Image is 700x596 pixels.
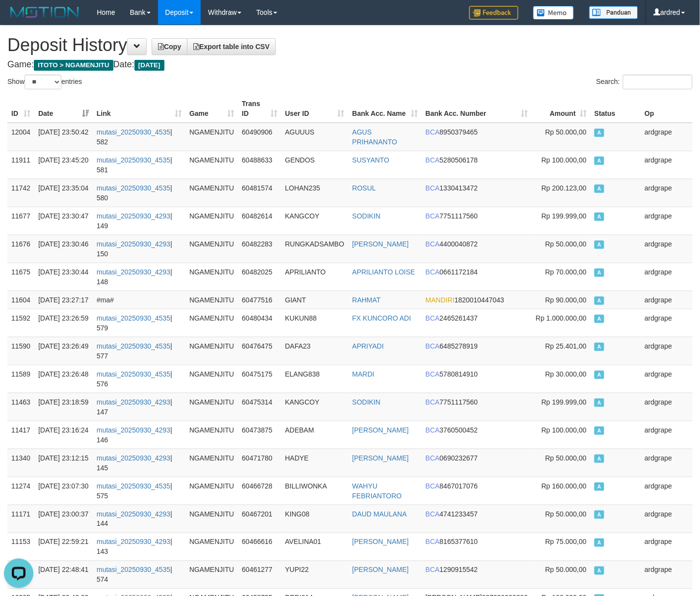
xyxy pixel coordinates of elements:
[426,212,440,220] span: BCA
[623,75,693,89] input: Search:
[34,95,93,123] th: Date: activate to sort column ascending
[422,561,532,589] td: 1290915542
[93,207,186,235] td: | 149
[238,179,281,207] td: 60481574
[426,538,440,546] span: BCA
[97,538,170,546] a: mutasi_20250930_4293
[641,179,693,207] td: ardgrape
[426,482,440,490] span: BCA
[352,426,409,434] a: [PERSON_NAME]
[34,263,93,291] td: [DATE] 23:30:44
[186,179,238,207] td: NGAMENJITU
[545,510,587,518] span: Rp 50.000,00
[641,449,693,477] td: ardgrape
[422,263,532,291] td: 0661172184
[7,477,34,505] td: 11274
[34,123,93,151] td: [DATE] 23:50:42
[426,566,440,574] span: BCA
[545,268,587,276] span: Rp 70.000,00
[426,342,440,350] span: BCA
[238,533,281,561] td: 60466616
[186,337,238,365] td: NGAMENJITU
[594,539,604,547] span: Approved
[93,477,186,505] td: | 575
[594,511,604,519] span: Approved
[186,123,238,151] td: NGAMENJITU
[7,365,34,393] td: 11589
[7,421,34,449] td: 11417
[186,393,238,421] td: NGAMENJITU
[426,240,440,248] span: BCA
[641,207,693,235] td: ardgrape
[97,240,170,248] a: mutasi_20250930_4293
[97,510,170,518] a: mutasi_20250930_4293
[594,399,604,407] span: Approved
[422,207,532,235] td: 7751117560
[238,365,281,393] td: 60475175
[238,291,281,309] td: 60477516
[352,398,381,406] a: SODIKIN
[34,421,93,449] td: [DATE] 23:16:24
[426,156,440,164] span: BCA
[97,184,170,192] a: mutasi_20250930_4535
[426,184,440,192] span: BCA
[158,43,181,51] span: Copy
[238,309,281,337] td: 60480434
[238,393,281,421] td: 60475314
[97,482,170,490] a: mutasi_20250930_4535
[426,454,440,462] span: BCA
[281,123,349,151] td: AGUUUS
[34,337,93,365] td: [DATE] 23:26:49
[281,291,349,309] td: GIANT
[541,482,587,490] span: Rp 160.000,00
[641,95,693,123] th: Op
[281,365,349,393] td: ELANG838
[7,533,34,561] td: 11153
[186,291,238,309] td: NGAMENJITU
[281,207,349,235] td: KANGCOY
[422,151,532,179] td: 5280506178
[469,6,518,20] img: Feedback.jpg
[238,337,281,365] td: 60476475
[34,449,93,477] td: [DATE] 23:12:15
[641,393,693,421] td: ardgrape
[422,95,532,123] th: Bank Acc. Number: activate to sort column ascending
[186,505,238,533] td: NGAMENJITU
[186,449,238,477] td: NGAMENJITU
[594,315,604,323] span: Approved
[7,207,34,235] td: 11677
[594,343,604,351] span: Approved
[7,60,693,70] h4: Game: Date:
[93,337,186,365] td: | 577
[7,95,34,123] th: ID: activate to sort column ascending
[352,566,409,574] a: [PERSON_NAME]
[186,95,238,123] th: Game: activate to sort column ascending
[594,427,604,435] span: Approved
[7,179,34,207] td: 11742
[186,151,238,179] td: NGAMENJITU
[594,483,604,491] span: Approved
[596,75,693,89] label: Search:
[594,297,604,305] span: Approved
[4,4,33,33] button: Open LiveChat chat widget
[281,393,349,421] td: KANGCOY
[426,398,440,406] span: BCA
[186,207,238,235] td: NGAMENJITU
[97,128,170,136] a: mutasi_20250930_4535
[422,365,532,393] td: 5780814910
[152,38,188,55] a: Copy
[281,309,349,337] td: KUKUN88
[594,269,604,277] span: Approved
[7,309,34,337] td: 11592
[25,75,61,89] select: Showentries
[352,314,411,322] a: FX KUNCORO ADI
[281,421,349,449] td: ADEBAM
[97,156,170,164] a: mutasi_20250930_4535
[186,533,238,561] td: NGAMENJITU
[281,449,349,477] td: HADYE
[97,212,170,220] a: mutasi_20250930_4293
[426,510,440,518] span: BCA
[426,314,440,322] span: BCA
[281,179,349,207] td: LOHAN235
[281,561,349,589] td: YUPI22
